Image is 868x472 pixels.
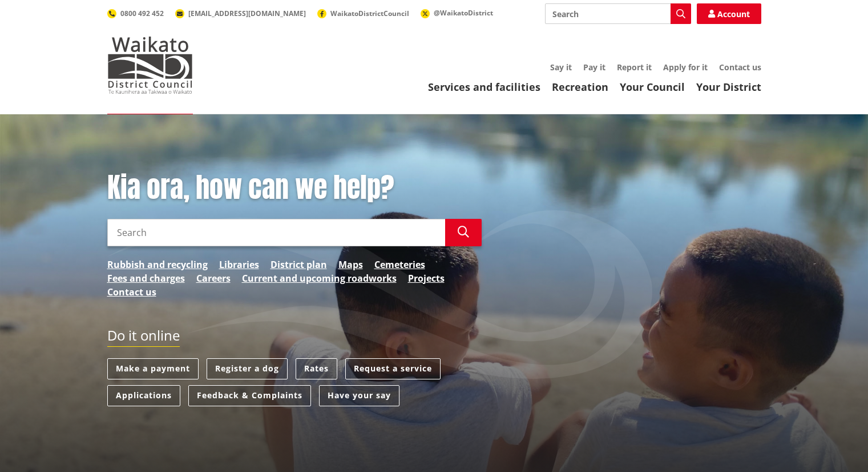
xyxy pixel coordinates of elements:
a: Contact us [107,285,156,299]
a: Request a service [345,358,441,379]
span: @WaikatoDistrict [434,8,493,18]
span: [EMAIL_ADDRESS][DOMAIN_NAME] [188,9,306,18]
a: Libraries [219,258,259,271]
a: Maps [338,258,363,271]
a: Careers [196,271,231,285]
a: Cemeteries [374,258,425,271]
a: Report it [617,62,652,73]
img: Waikato District Council - Te Kaunihera aa Takiwaa o Waikato [107,37,193,94]
span: WaikatoDistrictCouncil [330,9,409,18]
a: Pay it [583,62,605,73]
a: Fees and charges [107,271,185,285]
a: WaikatoDistrictCouncil [317,9,409,18]
a: Rubbish and recycling [107,258,208,271]
a: Register a dog [207,358,288,379]
a: Contact us [719,62,761,73]
a: Have your say [319,385,399,406]
a: 0800 492 452 [107,9,164,18]
a: Your Council [620,80,685,94]
a: Your District [696,80,761,94]
a: Make a payment [107,358,199,379]
a: Recreation [552,80,608,94]
a: Rates [296,358,337,379]
a: District plan [271,258,327,271]
a: Say it [550,62,572,73]
a: Projects [408,271,445,285]
a: Account [697,3,761,24]
h2: Do it online [107,327,180,347]
a: Apply for it [663,62,708,73]
a: Applications [107,385,180,406]
a: Services and facilities [428,80,540,94]
a: Feedback & Complaints [188,385,311,406]
h1: Kia ora, how can we help? [107,171,482,205]
a: @WaikatoDistrict [421,8,493,18]
input: Search input [107,219,445,246]
a: Current and upcoming roadworks [242,271,397,285]
input: Search input [545,3,691,24]
a: [EMAIL_ADDRESS][DOMAIN_NAME] [175,9,306,18]
span: 0800 492 452 [120,9,164,18]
